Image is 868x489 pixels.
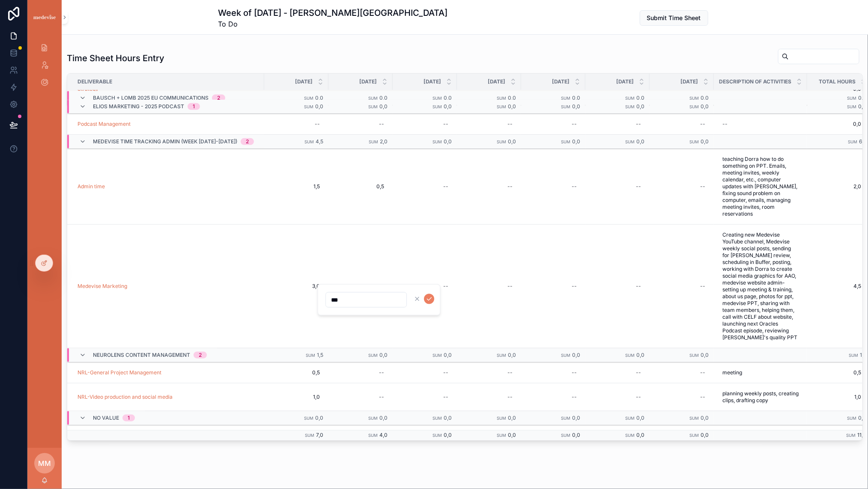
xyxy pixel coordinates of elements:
[368,96,378,101] small: Sum
[701,415,709,421] span: 0,0
[847,104,856,109] small: Sum
[315,121,320,127] div: --
[572,95,580,101] span: 0,0
[368,433,378,438] small: Sum
[572,103,580,110] span: 0,0
[444,138,452,145] span: 0,0
[443,183,448,190] div: --
[508,138,516,145] span: 0,0
[444,432,452,438] span: 0,0
[849,353,858,358] small: Sum
[295,78,313,85] span: [DATE]
[497,353,506,358] small: Sum
[807,394,861,400] span: 1,0
[38,458,51,468] span: MM
[444,103,452,110] span: 0,0
[561,433,570,438] small: Sum
[217,95,220,101] div: 2
[67,52,164,64] h1: Time Sheet Hours Entry
[625,104,635,109] small: Sum
[379,121,384,127] div: --
[444,415,452,421] span: 0,0
[33,14,57,21] img: App logo
[722,121,728,127] div: --
[433,433,442,438] small: Sum
[507,369,513,376] div: --
[700,183,705,190] div: --
[78,283,127,290] a: Medevise Marketing
[572,369,577,376] div: --
[507,283,513,290] div: --
[722,156,799,217] span: teaching Dorra how to do something on PPT. Emails, meeting invites, weekly calendar, etc., comput...
[636,432,644,438] span: 0,0
[507,394,513,400] div: --
[701,138,709,145] span: 0,0
[561,139,570,144] small: Sum
[719,78,791,85] span: Description of Activities
[561,416,570,421] small: Sum
[497,139,506,144] small: Sum
[443,283,448,290] div: --
[552,78,570,85] span: [DATE]
[508,415,516,421] span: 0,0
[78,369,161,376] a: NRL-General Project Management
[93,138,237,145] span: Medevise Time Tracking ADMIN (week [DATE]-[DATE])
[807,283,861,290] span: 4,5
[508,352,516,358] span: 0,0
[379,394,384,400] div: --
[273,283,320,290] span: 3,0
[337,183,384,190] span: 0,5
[497,433,506,438] small: Sum
[78,183,105,190] a: Admin time
[78,78,112,85] span: Deliverable
[273,369,320,376] span: 0,5
[433,96,442,101] small: Sum
[636,121,641,127] div: --
[636,394,641,400] div: --
[218,19,448,29] span: To Do
[433,353,442,358] small: Sum
[93,352,190,359] span: Neurolens Content Management
[636,283,641,290] div: --
[701,432,709,438] span: 0,0
[78,121,131,127] span: Podcast Management
[316,432,323,438] span: 7,0
[860,352,866,358] span: 1,5
[807,369,861,376] span: 0,5
[443,394,448,400] div: --
[306,353,315,358] small: Sum
[369,139,378,144] small: Sum
[636,103,644,110] span: 0,0
[700,283,705,290] div: --
[847,416,856,421] small: Sum
[625,96,635,101] small: Sum
[507,183,513,190] div: --
[700,369,705,376] div: --
[700,121,705,127] div: --
[689,104,699,109] small: Sum
[636,183,641,190] div: --
[689,353,699,358] small: Sum
[304,139,314,144] small: Sum
[304,96,313,101] small: Sum
[379,95,388,101] span: 0,0
[368,104,378,109] small: Sum
[193,103,195,110] div: 1
[93,415,119,421] span: No value
[636,138,644,145] span: 0,0
[218,7,448,19] h1: Week of [DATE] - [PERSON_NAME][GEOGRAPHIC_DATA]
[273,394,320,400] span: 1,0
[722,231,799,341] span: Creating new Medevise YouTube channel, Medevise weekly social posts, sending for [PERSON_NAME] re...
[315,415,323,421] span: 0,0
[636,95,644,101] span: 0,0
[304,416,313,421] small: Sum
[315,103,323,110] span: 0,0
[858,415,866,421] span: 0,0
[572,415,580,421] span: 0,0
[625,353,635,358] small: Sum
[636,369,641,376] div: --
[819,78,856,85] span: Total Hours
[858,95,866,101] span: 0,0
